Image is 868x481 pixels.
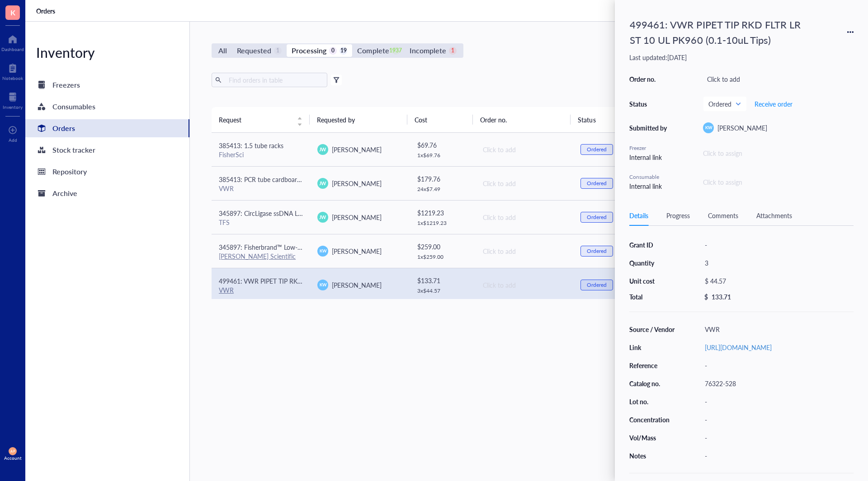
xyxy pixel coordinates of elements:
div: Click to add [483,212,566,222]
div: Click to add [483,280,566,290]
span: 345897: CircLigase ssDNA Ligase, 5000 U [219,209,335,218]
div: 1 x $ 1219.23 [417,219,468,227]
div: 1 [274,47,282,55]
a: Orders [25,119,189,137]
span: Request [219,115,292,125]
div: Processing [292,44,326,57]
div: 0 [329,47,337,55]
div: Freezer [629,144,670,152]
div: Internal link [629,152,670,162]
input: Find orders in table [225,73,324,87]
div: $ 259.00 [417,242,468,252]
div: Click to assign [703,177,854,187]
div: 133.71 [712,293,731,301]
a: Archive [25,184,189,202]
div: - [701,395,854,408]
span: K [10,7,15,18]
div: Concentration [629,416,675,424]
div: Order no. [629,75,670,83]
div: Reference [629,361,675,369]
div: Orders [52,122,75,135]
th: Requested by [310,107,408,132]
span: JW [319,146,326,153]
a: [PERSON_NAME] Scientific [219,252,296,261]
div: 1 x $ 69.76 [417,152,468,159]
div: Requested [237,44,271,57]
div: Details [629,210,648,220]
span: 385413: PCR tube cardboard freezer boxes [219,175,340,184]
div: $ [704,293,708,301]
div: $ 133.71 [417,276,468,285]
th: Cost [407,107,472,132]
button: Receive order [754,97,793,111]
div: 3 x $ 44.57 [417,287,468,294]
span: 345897: Fisherbrand™ Low-Retention Microcentrifuge Tubes [219,243,389,252]
div: Incomplete [410,44,446,57]
div: Source / Vendor [629,325,675,333]
div: Inventory [25,43,189,61]
a: Notebook [2,61,23,81]
a: Stock tracker [25,141,189,159]
div: Ordered [587,281,607,289]
div: Total [629,293,675,301]
div: - [701,449,854,462]
th: Request [212,107,310,132]
a: VWR [219,285,234,294]
div: Progress [666,210,690,220]
div: $ 69.76 [417,140,468,150]
div: Quantity [629,259,675,267]
div: 3 [701,257,854,269]
div: TFS [219,218,303,226]
div: Consumables [52,100,95,113]
span: [PERSON_NAME] [332,213,382,222]
td: Click to add [475,234,573,268]
span: [PERSON_NAME] [332,280,382,290]
div: 1 [449,47,457,55]
div: Inventory [3,104,23,110]
div: - [701,413,854,426]
td: Click to add [475,133,573,167]
th: Status [571,107,636,132]
div: Comments [708,210,738,220]
div: 499461: VWR PIPET TIP RKD FLTR LR ST 10 UL PK960 (0.1-10uL Tips) [626,14,816,50]
span: Ordered [708,100,740,108]
div: $ 44.57 [701,275,850,287]
a: Consumables [25,98,189,116]
td: Click to add [475,268,573,302]
span: 385413: 1.5 tube racks [219,141,283,150]
span: [PERSON_NAME] [332,247,382,256]
div: Internal link [629,181,670,191]
div: Ordered [587,248,607,255]
div: Catalog no. [629,379,675,388]
span: [PERSON_NAME] [332,145,382,154]
div: - [701,431,854,444]
div: Ordered [587,146,607,153]
div: Freezers [52,79,80,91]
th: Order no. [473,107,571,132]
span: JW [319,214,326,221]
div: Click to add [703,73,854,85]
div: 1 x $ 259.00 [417,253,468,261]
a: Orders [36,7,57,15]
span: AP [10,449,15,453]
div: Click to add [483,246,566,256]
div: Complete [357,44,389,57]
div: Last updated: [DATE] [629,53,854,61]
div: 1937 [392,47,400,55]
div: All [218,44,227,57]
div: Stock tracker [52,144,95,156]
div: Consumable [629,173,670,181]
div: Click to assign [703,148,854,158]
div: Link [629,343,675,351]
div: 19 [340,47,347,55]
div: Attachments [756,210,792,220]
div: Status [629,100,670,108]
span: KW [319,248,326,254]
div: - [701,359,854,372]
div: Add [9,137,17,143]
div: Unit cost [629,277,675,285]
div: Ordered [587,180,607,187]
div: Click to add [483,145,566,154]
span: KW [705,125,712,131]
div: $ 1219.23 [417,208,468,218]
